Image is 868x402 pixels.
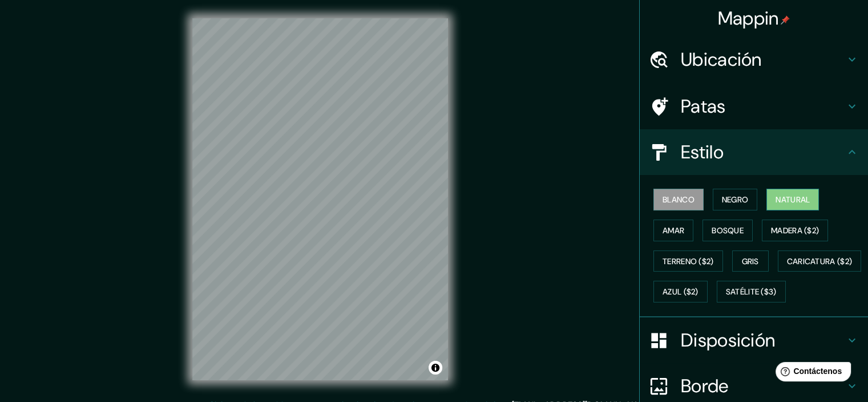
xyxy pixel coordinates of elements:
[681,94,726,118] font: Patas
[653,220,693,241] button: Amar
[429,361,442,375] button: Activar o desactivar atribución
[722,194,749,205] font: Negro
[663,256,714,266] font: Terreno ($2)
[653,189,704,210] button: Blanco
[663,194,695,205] font: Blanco
[787,256,853,266] font: Caricatura ($2)
[681,140,724,164] font: Estilo
[781,15,790,25] img: pin-icon.png
[712,225,744,236] font: Bosque
[732,250,769,272] button: Gris
[742,256,759,266] font: Gris
[640,37,868,82] div: Ubicación
[681,328,775,352] font: Disposición
[703,220,753,241] button: Bosque
[762,220,828,241] button: Madera ($2)
[718,6,779,30] font: Mappin
[192,18,448,380] canvas: Mapa
[766,189,819,210] button: Natural
[663,225,684,236] font: Amar
[771,225,819,236] font: Madera ($2)
[653,281,708,303] button: Azul ($2)
[653,250,723,272] button: Terreno ($2)
[681,374,729,398] font: Borde
[778,250,862,272] button: Caricatura ($2)
[640,129,868,175] div: Estilo
[640,317,868,363] div: Disposición
[713,189,758,210] button: Negro
[776,194,810,205] font: Natural
[726,287,777,297] font: Satélite ($3)
[640,83,868,129] div: Patas
[717,281,786,303] button: Satélite ($3)
[663,287,699,297] font: Azul ($2)
[766,357,855,389] iframe: Lanzador de widgets de ayuda
[681,47,762,71] font: Ubicación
